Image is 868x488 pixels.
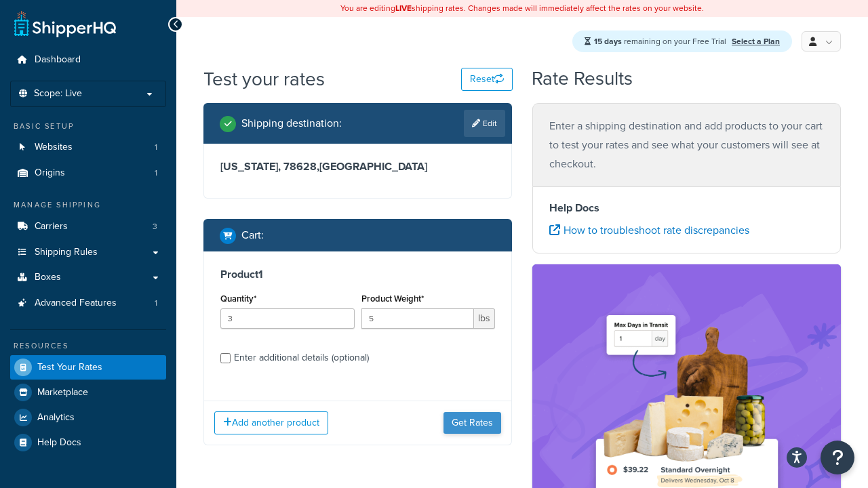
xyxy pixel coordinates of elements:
strong: 15 days [594,35,622,47]
div: Resources [10,340,166,352]
a: Dashboard [10,47,166,73]
li: Carriers [10,214,166,239]
h4: Help Docs [549,200,824,216]
li: Advanced Features [10,291,166,316]
a: Edit [464,110,505,137]
button: Get Rates [443,412,501,434]
a: Advanced Features1 [10,291,166,316]
a: Help Docs [10,430,166,455]
a: Test Your Rates [10,355,166,380]
h2: Shipping destination : [241,117,342,129]
li: Origins [10,161,166,186]
span: 3 [153,221,157,232]
span: 1 [155,142,157,153]
a: Marketplace [10,380,166,405]
a: Select a Plan [732,35,780,47]
span: Marketplace [37,387,88,399]
h2: Rate Results [532,68,633,89]
span: 1 [155,298,157,309]
label: Product Weight* [361,293,424,304]
span: Websites [35,142,73,153]
span: Analytics [37,412,75,424]
div: Enter additional details (optional) [234,348,369,367]
button: Reset [461,68,513,91]
span: lbs [474,308,495,329]
div: Basic Setup [10,121,166,132]
a: How to troubleshoot rate discrepancies [549,222,749,238]
input: 0.0 [220,308,355,329]
span: Scope: Live [34,88,82,100]
button: Open Resource Center [821,441,854,474]
li: Websites [10,135,166,160]
span: Shipping Rules [35,247,98,258]
a: Boxes [10,265,166,290]
span: Test Your Rates [37,362,102,373]
a: Analytics [10,405,166,430]
span: Carriers [35,221,68,232]
h3: [US_STATE], 78628 , [GEOGRAPHIC_DATA] [220,160,495,174]
span: Advanced Features [35,298,117,309]
a: Shipping Rules [10,240,166,265]
b: LIVE [395,2,412,14]
span: Help Docs [37,437,81,449]
h1: Test your rates [203,66,325,92]
span: remaining on your Free Trial [594,35,728,47]
p: Enter a shipping destination and add products to your cart to test your rates and see what your c... [549,117,824,174]
a: Carriers3 [10,214,166,239]
a: Websites1 [10,135,166,160]
input: 0.00 [361,308,475,329]
a: Origins1 [10,161,166,186]
span: 1 [155,167,157,179]
span: Origins [35,167,65,179]
button: Add another product [214,411,328,434]
label: Quantity* [220,293,256,304]
span: Boxes [35,272,61,283]
span: Dashboard [35,54,81,66]
input: Enter additional details (optional) [220,353,231,363]
h2: Cart : [241,229,264,241]
div: Manage Shipping [10,199,166,211]
h3: Product 1 [220,268,495,281]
